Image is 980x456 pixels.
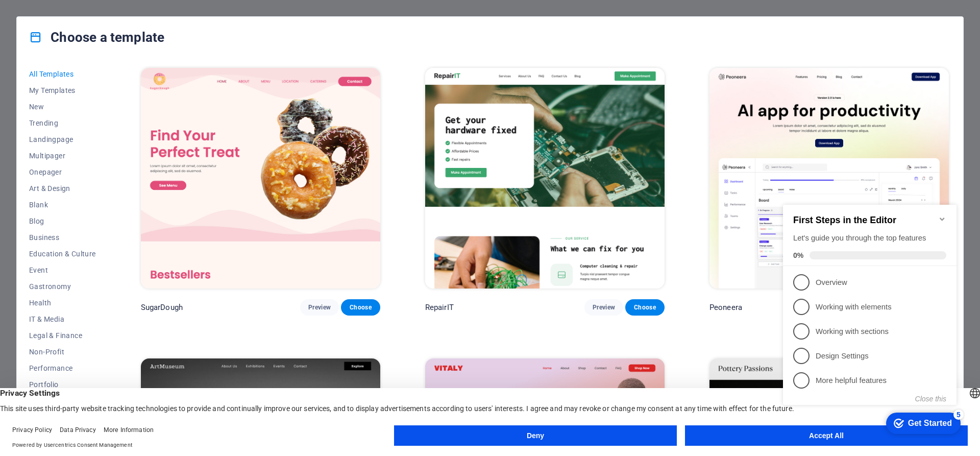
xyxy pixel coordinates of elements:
[37,136,159,147] p: Working with sections
[29,66,96,82] button: All Templates
[37,161,159,172] p: Design Settings
[37,87,159,98] p: Overview
[29,295,96,311] button: Health
[29,233,96,242] span: Business
[29,184,96,193] span: Art & Design
[29,201,96,209] span: Blank
[107,223,182,244] div: Get Started 5 items remaining, 0% complete
[29,360,96,376] button: Performance
[29,82,96,99] button: My Templates
[709,68,949,289] img: Peoneera
[14,25,167,36] h2: First Steps in the Editor
[29,278,96,295] button: Gastronomy
[425,302,454,313] p: RepairIT
[29,282,96,291] span: Gastronomy
[29,115,96,131] button: Trending
[136,205,167,213] button: Close this
[425,68,665,289] img: RepairIT
[14,43,167,54] div: Let's guide you through the top features
[29,86,96,94] span: My Templates
[625,299,664,316] button: Choose
[159,25,167,33] div: Minimize checklist
[29,168,96,176] span: Onepager
[14,61,31,69] span: 0%
[29,99,96,115] button: New
[29,119,96,127] span: Trending
[29,331,96,340] span: Legal & Finance
[29,380,96,389] span: Portfolio
[29,135,96,143] span: Landingpage
[29,213,96,229] button: Blog
[29,315,96,323] span: IT & Media
[4,105,178,129] li: Working with elements
[129,229,173,238] div: Get Started
[29,103,96,111] span: New
[29,229,96,246] button: Business
[29,70,96,78] span: All Templates
[4,129,178,154] li: Working with sections
[300,299,339,316] button: Preview
[29,246,96,262] button: Education & Culture
[584,299,623,316] button: Preview
[29,262,96,278] button: Event
[29,327,96,344] button: Legal & Finance
[593,303,615,311] span: Preview
[633,303,656,311] span: Choose
[175,220,185,230] div: 5
[29,217,96,225] span: Blog
[29,311,96,327] button: IT & Media
[4,154,178,178] li: Design Settings
[29,348,96,356] span: Non-Profit
[29,180,96,197] button: Art & Design
[37,185,159,196] p: More helpful features
[349,303,372,311] span: Choose
[29,364,96,372] span: Performance
[29,148,96,164] button: Multipager
[308,303,331,311] span: Preview
[709,302,742,313] p: Peoneera
[29,344,96,360] button: Non-Profit
[29,376,96,393] button: Portfolio
[29,299,96,307] span: Health
[29,152,96,160] span: Multipager
[37,112,159,123] p: Working with elements
[29,29,164,45] h4: Choose a template
[29,197,96,213] button: Blank
[29,131,96,148] button: Landingpage
[29,250,96,258] span: Education & Culture
[341,299,380,316] button: Choose
[29,266,96,274] span: Event
[4,178,178,203] li: More helpful features
[141,302,183,313] p: SugarDough
[141,68,380,289] img: SugarDough
[4,80,178,105] li: Overview
[29,164,96,180] button: Onepager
